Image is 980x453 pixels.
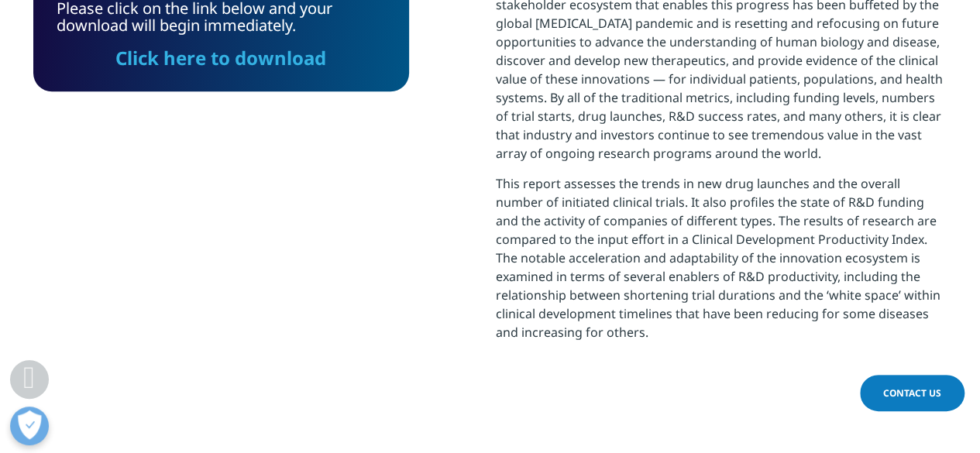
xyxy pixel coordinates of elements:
a: Contact Us [860,375,965,411]
p: This report assesses the trends in new drug launches and the overall number of initiated clinical... [496,174,947,353]
button: Abrir preferencias [10,407,49,445]
span: Contact Us [883,386,941,400]
a: Click here to download [115,45,326,70]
